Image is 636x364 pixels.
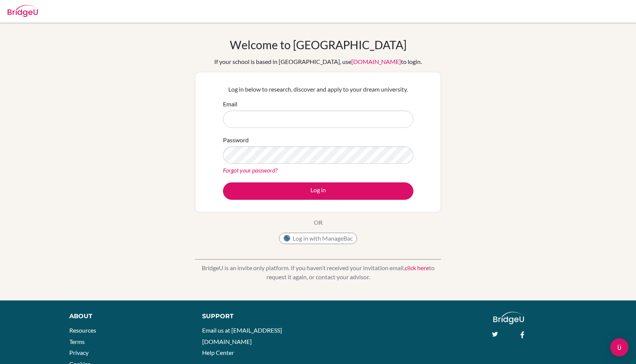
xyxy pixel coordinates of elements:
label: Email [223,100,237,109]
label: Password [223,135,249,145]
a: Terms [69,338,85,345]
div: Support [202,312,310,321]
div: Open Intercom Messenger [610,338,628,356]
a: Forgot your password? [223,166,277,174]
div: About [69,312,185,321]
a: Privacy [69,349,89,356]
a: Resources [69,327,96,334]
p: BridgeU is an invite only platform. If you haven’t received your invitation email, to request it ... [195,263,441,282]
a: click here [405,264,429,271]
p: Log in below to research, discover and apply to your dream university. [223,85,413,94]
button: Log in with ManageBac [279,233,357,244]
img: Bridge-U [8,5,38,17]
img: logo_white@2x-f4f0deed5e89b7ecb1c2cc34c3e3d731f90f0f143d5ea2071677605dd97b5244.png [493,312,524,324]
h1: Welcome to [GEOGRAPHIC_DATA] [230,38,407,51]
button: Log in [223,182,413,200]
div: If your school is based in [GEOGRAPHIC_DATA], use to login. [214,57,422,66]
p: OR [314,218,323,227]
a: [DOMAIN_NAME] [351,58,401,65]
a: Email us at [EMAIL_ADDRESS][DOMAIN_NAME] [202,327,282,345]
a: Help Center [202,349,234,356]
